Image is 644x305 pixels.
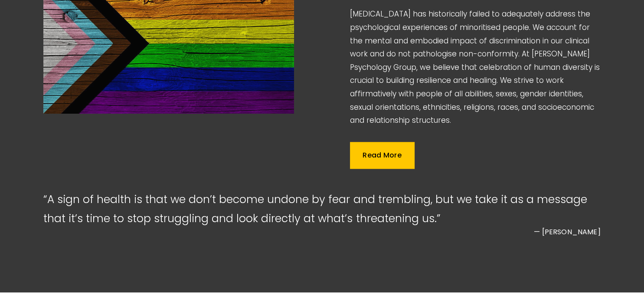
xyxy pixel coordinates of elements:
blockquote: A sign of health is that we don’t become undone by fear and trembling, but we take it as a messag... [43,190,600,229]
p: [MEDICAL_DATA] has historically failed to adequately address the psychological experiences of min... [350,7,601,127]
figcaption: — [PERSON_NAME] [43,229,600,236]
span: ” [436,211,440,226]
span: “ [43,192,47,207]
a: Read More [350,142,415,168]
